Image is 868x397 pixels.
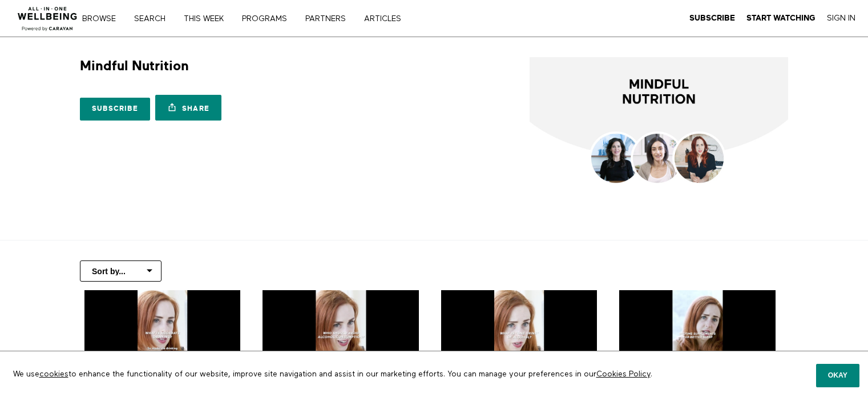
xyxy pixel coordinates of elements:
a: Search [130,15,177,23]
img: Mindful Nutrition [530,57,788,203]
a: Subscribe [689,13,735,23]
a: Bedtime Supplements For Better Sleep (Highlight) 00:57 [619,290,776,378]
a: What Is “One Drink” Of Alcohol? (Highlight) 01:07 [441,290,597,378]
a: Cookies Policy [596,370,651,378]
a: cookies [39,370,68,378]
a: Browse [78,15,128,23]
strong: Subscribe [689,14,735,22]
a: PARTNERS [301,15,358,23]
a: ARTICLES [360,15,413,23]
p: We use to enhance the functionality of our website, improve site navigation and assist in our mar... [5,360,682,388]
a: Share [155,95,221,121]
button: Okay [816,364,859,387]
a: PROGRAMS [238,15,299,23]
nav: Primary [90,13,425,24]
strong: Start Watching [746,14,815,22]
a: Start Watching [746,13,815,23]
a: Sign In [827,13,855,23]
a: THIS WEEK [180,15,236,23]
a: What Is Moderate Drinking? (Highlight) 00:21 [84,290,241,378]
a: Subscribe [80,98,150,121]
a: Who Should Avoid Alcohol Consumption? (Highlight) 00:36 [263,290,419,378]
h1: Mindful Nutrition [80,57,189,75]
